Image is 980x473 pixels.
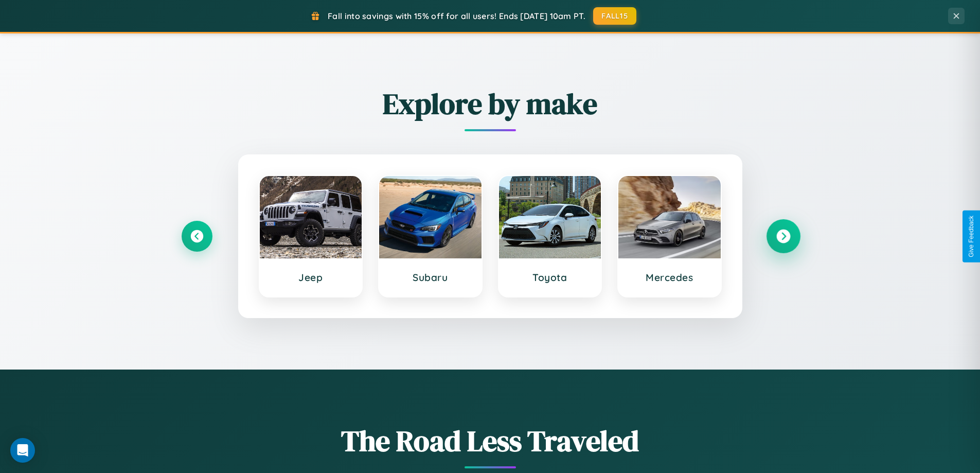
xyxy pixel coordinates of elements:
[509,271,591,284] h3: Toyota
[182,84,799,124] h2: Explore by make
[182,421,799,461] h1: The Road Less Traveled
[593,7,636,25] button: FALL15
[328,11,585,21] span: Fall into savings with 15% off for all users! Ends [DATE] 10am PT.
[389,271,471,284] h3: Subaru
[968,216,975,257] div: Give Feedback
[270,271,352,284] h3: Jeep
[10,438,35,463] div: Open Intercom Messenger
[629,271,710,284] h3: Mercedes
